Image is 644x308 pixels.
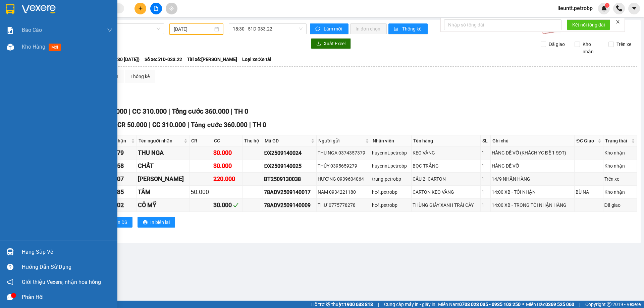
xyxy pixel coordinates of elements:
span: Giới thiệu Vexere, nhận hoa hồng [22,278,101,286]
div: NAM 0934221180 [318,188,370,196]
div: 78ADV2509140009 [264,201,315,209]
td: 78ADV2509140009 [263,199,316,212]
div: hc4.petrobp [372,201,410,209]
div: BỌC TRẮNG [413,162,479,170]
button: Kết nối tổng đài [567,19,610,30]
span: Miền Bắc [526,301,574,308]
div: 14:00 XB - TRONG TỐI NHẬN HÀNG [492,201,574,209]
div: 30.000 [213,200,241,210]
div: hc4.petrobp [372,188,410,196]
div: KEO VÀNG [413,149,479,157]
img: icon-new-feature [601,5,607,11]
div: 1 [482,175,489,183]
div: trung.petrobp [372,175,410,183]
div: CARTON KEO VÀNG [413,188,479,196]
button: aim [166,3,177,14]
span: aim [169,6,174,11]
button: downloadXuất Excel [311,38,351,49]
input: 14/09/2025 [174,25,213,33]
img: warehouse-icon [7,44,14,51]
span: | [129,107,130,115]
th: SL [481,135,490,146]
span: Thống kê [402,25,422,33]
div: THÚY 0395659279 [318,162,370,170]
button: syncLàm mới [310,23,348,34]
span: Mã GD [265,137,309,144]
span: Người gửi [318,137,364,144]
span: down [107,27,112,33]
div: 30.000 [213,161,241,171]
span: | [579,301,580,308]
span: ⚪️ [522,303,524,306]
span: Tên người nhận [139,137,182,144]
div: 1 [482,188,489,196]
div: Kho nhận [604,162,636,170]
div: huyennt.petrobp [372,149,410,157]
span: copyright [607,302,611,307]
td: CHẤT [137,160,190,173]
span: caret-down [631,5,637,11]
span: TH 0 [253,121,266,129]
td: 78ADV2509140017 [263,186,316,199]
span: question-circle [7,264,13,270]
button: file-add [150,3,162,14]
button: bar-chartThống kê [388,23,428,34]
span: sync [315,26,321,32]
span: plus [138,6,143,11]
span: CC 310.000 [152,121,186,129]
div: 1 [482,162,489,170]
div: TÂM [138,187,188,197]
img: phone-icon [616,5,622,11]
span: Làm mới [324,25,343,33]
th: Tên hàng [412,135,481,146]
div: Hàng sắp về [22,247,112,257]
span: message [7,294,13,300]
div: 78ADV2509140017 [264,188,315,196]
span: TH 0 [234,107,248,115]
td: THU NGA [137,146,190,160]
div: 14/9 NHẬN HÀNG [492,175,574,183]
span: Xuất Excel [324,40,345,47]
div: Thống kê [130,73,150,80]
span: Hỗ trợ kỹ thuật: [311,301,373,308]
span: Trên xe [614,41,634,48]
strong: 1900 633 818 [344,302,373,307]
div: Đã giao [604,201,636,209]
span: printer [143,220,148,225]
span: 1 [606,3,608,8]
img: warehouse-icon [7,248,14,255]
span: Loại xe: Xe tải [242,56,271,63]
span: CR 50.000 [117,121,147,129]
span: mới [49,44,61,51]
span: Kho hàng [22,44,45,50]
div: HÀNG DỄ VỠ [492,162,574,170]
strong: 0708 023 035 - 0935 103 250 [459,302,521,307]
span: | [249,121,251,129]
span: ĐC Giao [576,137,596,144]
div: BÙ NA [576,188,602,196]
span: | [149,121,151,129]
div: HƯƠNG 0939604064 [318,175,370,183]
div: Kho nhận [604,149,636,157]
span: | [187,121,189,129]
div: CÔ MỸ [138,200,188,210]
span: Tài xế: [PERSON_NAME] [187,56,237,63]
td: BT2509130038 [263,173,316,186]
span: Báo cáo [22,26,42,34]
div: HÀNG DỄ VỠ(KHÁCH YC ĐỂ 1 SĐT) [492,149,574,157]
span: Tổng cước 360.000 [191,121,248,129]
img: solution-icon [7,27,14,34]
div: THU NGA 0374357379 [318,149,370,157]
th: Nhân viên [371,135,412,146]
input: Nhập số tổng đài [444,19,561,30]
span: Tổng cước 360.000 [172,107,229,115]
button: caret-down [628,3,640,14]
button: plus [135,3,146,14]
td: ĐX2509140025 [263,160,316,173]
th: Thu hộ [243,135,263,146]
strong: 0369 525 060 [545,302,574,307]
div: THÙNG GIẤY XANH TRÁI CÂY [413,201,479,209]
div: THU NGA [138,148,188,158]
span: Kết nối tổng đài [572,21,605,28]
span: notification [7,279,13,285]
